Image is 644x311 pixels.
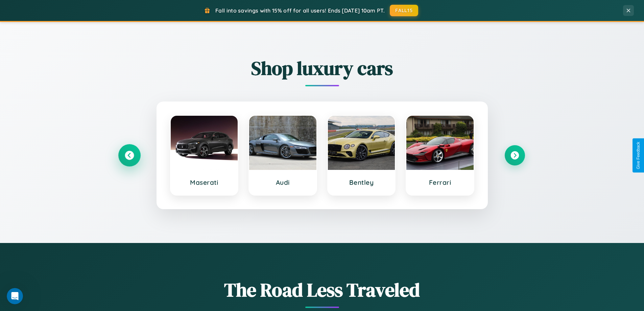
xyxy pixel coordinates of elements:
[215,7,385,14] span: Fall into savings with 15% off for all users! Ends [DATE] 10am PT.
[119,55,525,81] h2: Shop luxury cars
[256,178,310,186] h3: Audi
[335,178,388,186] h3: Bentley
[119,277,525,303] h1: The Road Less Traveled
[413,178,467,186] h3: Ferrari
[390,5,418,16] button: FALL15
[7,288,23,304] iframe: Intercom live chat
[636,142,641,169] div: Give Feedback
[177,178,231,186] h3: Maserati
